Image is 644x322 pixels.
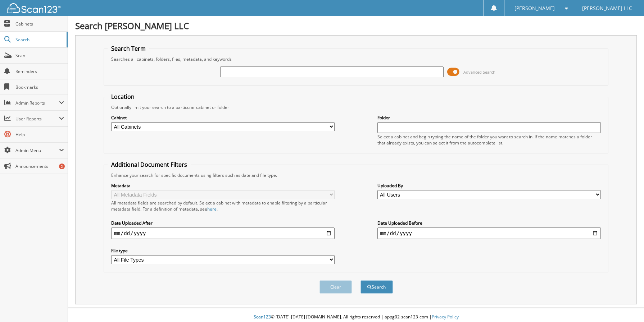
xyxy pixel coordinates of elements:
[111,200,335,212] div: All metadata fields are searched by default. Select a cabinet with metadata to enable filtering b...
[15,132,64,138] span: Help
[15,52,64,59] span: Scan
[377,183,601,189] label: Uploaded By
[360,280,393,294] button: Search
[319,280,352,294] button: Clear
[377,115,601,121] label: Folder
[59,164,65,169] div: 2
[15,163,64,169] span: Announcements
[15,84,64,90] span: Bookmarks
[377,220,601,226] label: Date Uploaded Before
[111,248,335,254] label: File type
[254,314,271,320] span: Scan123
[75,20,637,32] h1: Search [PERSON_NAME] LLC
[108,172,604,178] div: Enhance your search for specific documents using filters such as date and file type.
[108,161,191,169] legend: Additional Document Filters
[432,314,459,320] a: Privacy Policy
[108,45,149,52] legend: Search Term
[111,220,335,226] label: Date Uploaded After
[15,116,59,122] span: User Reports
[582,6,632,10] span: [PERSON_NAME] LLC
[15,37,63,43] span: Search
[514,6,555,10] span: [PERSON_NAME]
[111,227,335,239] input: start
[7,3,61,13] img: scan123-logo-white.svg
[377,134,601,146] div: Select a cabinet and begin typing the name of the folder you want to search in. If the name match...
[108,104,604,110] div: Optionally limit your search to a particular cabinet or folder
[111,115,335,121] label: Cabinet
[207,206,217,212] a: here
[111,183,335,189] label: Metadata
[108,56,604,62] div: Searches all cabinets, folders, files, metadata, and keywords
[15,21,64,27] span: Cabinets
[377,227,601,239] input: end
[463,69,495,75] span: Advanced Search
[15,147,59,153] span: Admin Menu
[108,93,138,101] legend: Location
[15,100,59,106] span: Admin Reports
[15,68,64,74] span: Reminders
